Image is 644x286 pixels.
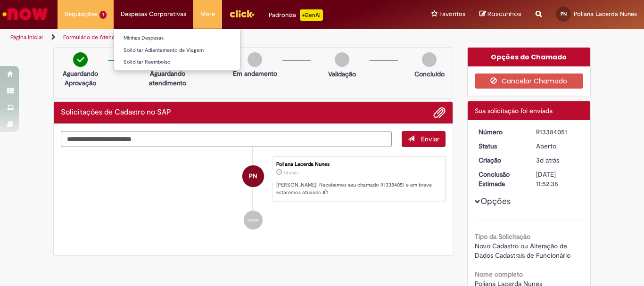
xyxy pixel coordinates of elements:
img: check-circle-green.png [73,52,88,67]
div: Opções do Chamado [468,48,591,66]
p: Concluído [414,69,445,79]
p: +GenAi [300,9,323,21]
dt: Número [471,127,529,137]
span: PN [249,165,257,188]
div: R13384051 [536,127,580,137]
textarea: Digite sua mensagem aqui... [61,131,392,147]
div: Poliana Lacerda Nunes [242,165,264,187]
time: 08/08/2025 15:52:34 [536,156,559,164]
button: Adicionar anexos [433,106,446,119]
ul: Histórico de tíquete [61,147,446,239]
span: Despesas Corporativas [121,9,186,19]
div: Padroniza [269,9,323,21]
a: Minhas Despesas [114,33,240,43]
p: Em andamento [233,69,277,78]
span: Enviar [421,135,439,143]
span: Rascunhos [487,9,521,18]
span: 3d atrás [536,156,559,164]
img: img-circle-grey.png [422,52,437,67]
li: Poliana Lacerda Nunes [61,156,446,202]
a: Rascunhos [479,10,521,19]
span: 1 [99,11,107,19]
span: Sua solicitação foi enviada [475,106,553,115]
span: Poliana Lacerda Nunes [574,10,637,18]
img: ServiceNow [1,5,50,24]
ul: Despesas Corporativas [114,28,240,70]
button: Enviar [402,131,446,147]
span: More [200,9,215,19]
span: Favoritos [439,9,465,19]
a: Página inicial [10,33,43,41]
b: Tipo da Solicitação [475,232,530,241]
ul: Trilhas de página [7,29,422,46]
div: [DATE] 11:52:38 [536,170,580,188]
div: Poliana Lacerda Nunes [276,162,440,167]
span: PN [561,11,567,17]
a: Formulário de Atendimento [63,33,133,41]
a: Solicitar Adiantamento de Viagem [114,45,240,56]
p: [PERSON_NAME]! Recebemos seu chamado R13384051 e em breve estaremos atuando. [276,181,440,196]
span: Requisições [65,9,98,19]
span: Novo Cadastro ou Alteração de Dados Cadastrais de Funcionário [475,242,570,260]
span: 3d atrás [283,170,298,176]
img: click_logo_yellow_360x200.png [229,7,255,21]
a: Solicitar Reembolso [114,57,240,67]
p: Aguardando Aprovação [58,69,103,88]
p: Aguardando atendimento [145,69,190,88]
button: Cancelar Chamado [475,74,584,89]
time: 08/08/2025 15:52:34 [283,170,298,176]
h2: Solicitações de Cadastro no SAP Histórico de tíquete [61,108,171,117]
b: Nome completo [475,270,523,278]
dt: Conclusão Estimada [471,170,529,188]
img: img-circle-grey.png [335,52,349,67]
dt: Criação [471,155,529,165]
img: img-circle-grey.png [248,52,262,67]
dt: Status [471,141,529,151]
div: 08/08/2025 15:52:34 [536,155,580,165]
p: Validação [328,69,356,79]
div: Aberto [536,141,580,151]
